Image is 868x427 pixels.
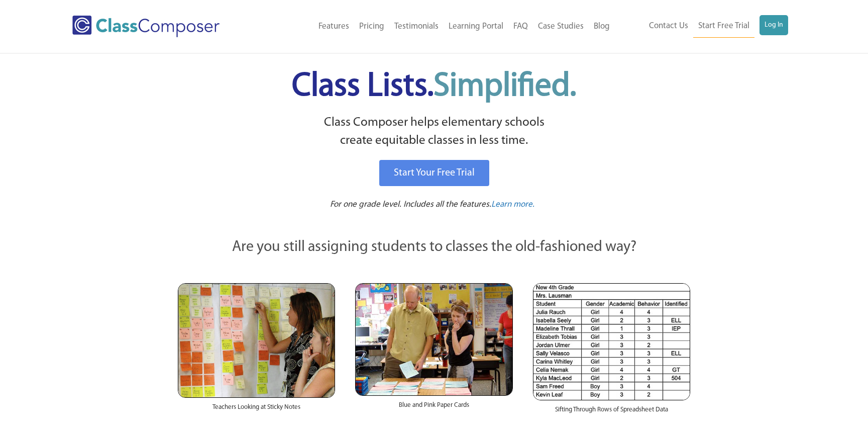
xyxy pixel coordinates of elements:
[379,160,489,186] a: Start Your Free Trial
[693,15,754,38] a: Start Free Trial
[533,16,589,38] a: Case Studies
[72,16,220,37] img: Class Composer
[533,283,690,400] img: Spreadsheets
[433,70,576,103] span: Simplified.
[444,16,508,38] a: Learning Portal
[178,398,335,422] div: Teachers Looking at Sticky Notes
[178,236,690,259] p: Are you still assigning students to classes the old-fashioned way?
[491,200,534,209] span: Learn more.
[313,16,354,38] a: Features
[644,15,693,37] a: Contact Us
[394,168,475,178] span: Start Your Free Trial
[589,16,615,38] a: Blog
[389,16,444,38] a: Testimonials
[330,200,491,209] span: For one grade level. Includes all the features.
[508,16,533,38] a: FAQ
[759,15,788,35] a: Log In
[533,400,690,424] div: Sifting Through Rows of Spreadsheet Data
[355,396,512,420] div: Blue and Pink Paper Cards
[354,16,389,38] a: Pricing
[615,15,788,38] nav: Header Menu
[355,283,512,395] img: Blue and Pink Paper Cards
[176,114,692,150] p: Class Composer helps elementary schools create equitable classes in less time.
[292,70,576,103] span: Class Lists.
[178,283,335,398] img: Teachers Looking at Sticky Notes
[491,199,534,211] a: Learn more.
[261,16,615,38] nav: Header Menu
